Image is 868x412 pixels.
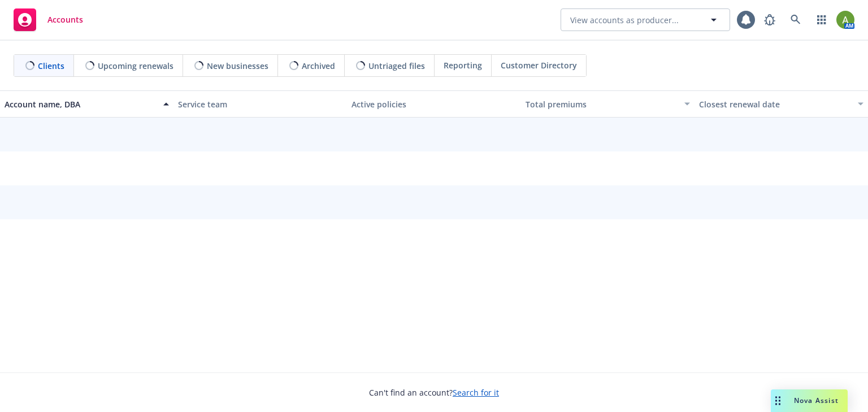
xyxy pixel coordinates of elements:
span: Clients [38,60,64,72]
button: Nova Assist [771,389,848,412]
span: Can't find an account? [369,387,499,398]
div: Active policies [351,98,516,110]
img: photo [836,11,854,29]
span: View accounts as producer... [570,14,679,26]
button: View accounts as producer... [561,8,730,31]
span: Archived [302,60,335,72]
span: New businesses [207,60,268,72]
span: Untriaged files [368,60,425,72]
div: Service team [178,98,342,110]
span: Upcoming renewals [98,60,173,72]
span: Customer Directory [501,59,577,71]
button: Service team [173,90,347,118]
a: Search for it [453,387,499,398]
div: Closest renewal date [699,98,851,110]
a: Switch app [810,8,833,31]
span: Nova Assist [794,396,839,405]
span: Reporting [444,59,482,71]
a: Search [784,8,807,31]
a: Report a Bug [758,8,781,31]
button: Total premiums [521,90,695,118]
a: Accounts [9,4,88,36]
span: Accounts [47,15,83,24]
div: Total premiums [526,98,678,110]
div: Account name, DBA [5,98,157,110]
button: Active policies [347,90,520,118]
button: Closest renewal date [695,90,868,118]
div: Drag to move [771,389,785,412]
